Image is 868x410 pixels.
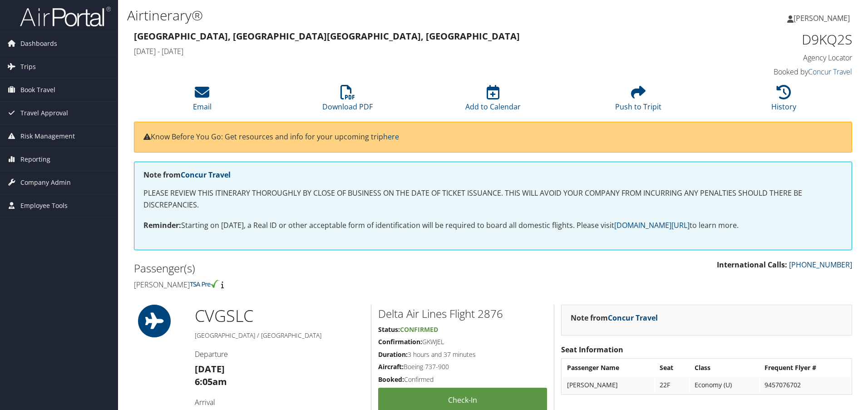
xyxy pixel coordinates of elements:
strong: 6:05am [195,375,227,388]
h5: GKWJEL [378,337,547,346]
img: airportal-logo.png [20,6,111,27]
td: 22F [655,377,689,393]
p: Starting on [DATE], a Real ID or other acceptable form of identification will be required to boar... [143,220,843,232]
h1: CVG SLC [195,305,364,327]
th: Seat [655,360,689,376]
h5: Boeing 737-900 [378,362,547,371]
strong: [GEOGRAPHIC_DATA], [GEOGRAPHIC_DATA] [GEOGRAPHIC_DATA], [GEOGRAPHIC_DATA] [134,30,520,42]
strong: Aircraft: [378,362,404,371]
strong: Note from [143,170,231,180]
h2: Passenger(s) [134,261,486,276]
span: Trips [20,55,36,78]
th: Passenger Name [562,360,654,376]
a: Push to Tripit [615,90,661,112]
th: Class [690,360,759,376]
h1: Airtinerary® [127,6,615,25]
strong: Duration: [378,350,408,359]
h4: Booked by [683,67,852,77]
td: [PERSON_NAME] [562,377,654,393]
span: Company Admin [20,171,71,194]
a: [PERSON_NAME] [787,5,859,32]
strong: Confirmation: [378,337,422,346]
strong: International Calls: [717,260,787,270]
img: tsa-precheck.png [190,280,219,288]
span: Dashboards [20,32,57,55]
h5: 3 hours and 37 minutes [378,350,547,359]
a: [DOMAIN_NAME][URL] [614,220,690,230]
h4: [PERSON_NAME] [134,280,486,290]
strong: [DATE] [195,363,225,375]
a: Download PDF [322,90,373,112]
strong: Reminder: [143,220,181,230]
h2: Delta Air Lines Flight 2876 [378,306,547,321]
span: Reporting [20,148,50,171]
a: [PHONE_NUMBER] [789,260,852,270]
td: Economy (U) [690,377,759,393]
h4: Arrival [195,397,364,407]
a: Email [193,90,212,112]
a: Add to Calendar [465,90,521,112]
strong: Note from [571,313,658,323]
strong: Booked: [378,375,404,384]
h4: Departure [195,349,364,359]
span: Book Travel [20,79,55,101]
h4: [DATE] - [DATE] [134,46,669,56]
h5: Confirmed [378,375,547,384]
a: Concur Travel [181,170,231,180]
span: [PERSON_NAME] [794,13,850,23]
p: PLEASE REVIEW THIS ITINERARY THOROUGHLY BY CLOSE OF BUSINESS ON THE DATE OF TICKET ISSUANCE. THIS... [143,188,843,211]
span: Travel Approval [20,102,68,124]
p: Know Before You Go: Get resources and info for your upcoming trip [143,131,843,143]
span: Confirmed [400,325,438,334]
a: Concur Travel [808,67,852,77]
strong: Seat Information [561,345,623,355]
span: Employee Tools [20,194,68,217]
span: Risk Management [20,125,75,148]
td: 9457076702 [760,377,851,393]
th: Frequent Flyer # [760,360,851,376]
strong: Status: [378,325,400,334]
a: Concur Travel [608,313,658,323]
h4: Agency Locator [683,53,852,63]
a: here [383,132,399,142]
h5: [GEOGRAPHIC_DATA] / [GEOGRAPHIC_DATA] [195,331,364,340]
h1: D9KQ2S [683,30,852,49]
a: History [771,90,796,112]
